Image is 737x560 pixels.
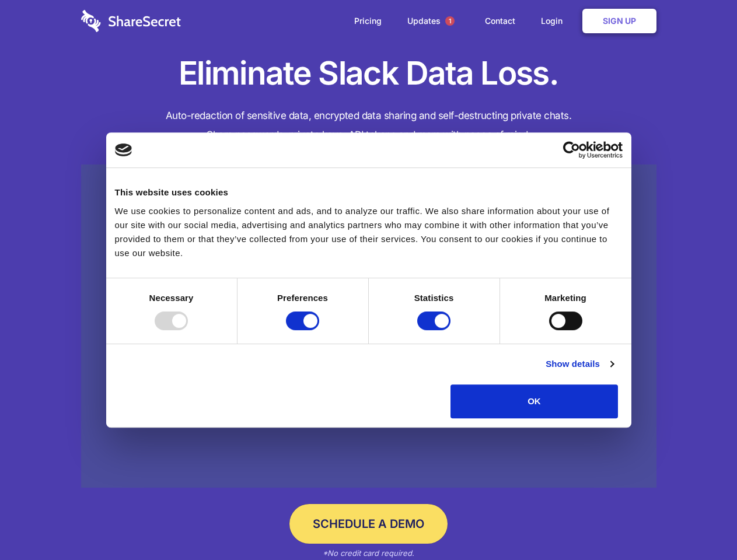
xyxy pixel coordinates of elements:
a: Contact [473,3,527,39]
h4: Auto-redaction of sensitive data, encrypted data sharing and self-destructing private chats. Shar... [81,106,656,145]
span: 1 [445,16,455,26]
a: Usercentrics Cookiebot - opens in a new window [521,141,623,159]
div: We use cookies to personalize content and ads, and to analyze our traffic. We also share informat... [115,204,623,260]
div: This website uses cookies [115,185,623,199]
a: Wistia video thumbnail [81,164,656,488]
a: Sign Up [582,9,656,33]
strong: Preferences [277,293,328,303]
a: Show details [546,357,613,371]
button: OK [450,384,618,418]
a: Pricing [343,3,393,39]
img: logo-wordmark-white-trans-d4663122ce5f474addd5e946df7df03e33cb6a1c49d2221995e7729f52c070b2.svg [81,10,181,32]
img: logo [115,143,132,156]
em: *No credit card required. [323,548,414,558]
strong: Marketing [544,293,586,303]
a: Login [529,3,580,39]
strong: Necessary [149,293,194,303]
a: Schedule a Demo [289,504,448,544]
h1: Eliminate Slack Data Loss. [81,52,656,94]
strong: Statistics [414,293,454,303]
